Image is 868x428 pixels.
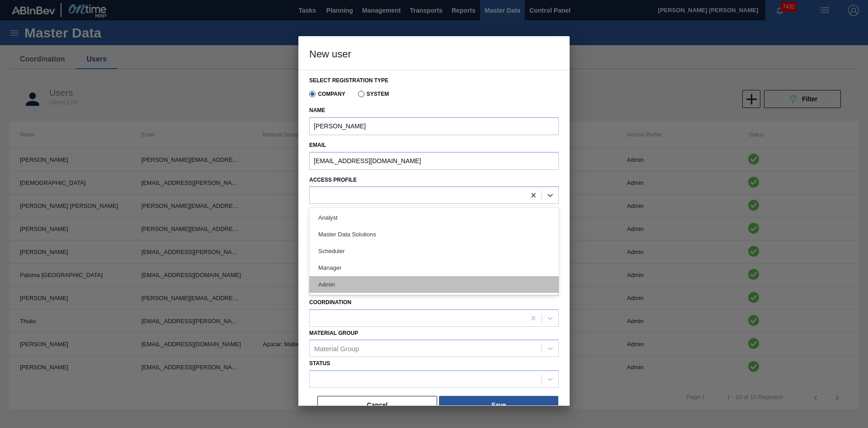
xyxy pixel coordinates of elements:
[309,243,559,259] div: Scheduler
[309,207,336,213] label: Country
[309,226,559,243] div: Master Data Solutions
[309,299,351,306] label: Coordination
[309,209,559,226] div: Analyst
[314,345,359,353] div: Material Group
[309,91,345,97] label: Company
[309,259,559,276] div: Manager
[309,177,357,183] label: Access Profile
[309,139,559,152] label: Email
[309,77,388,84] label: Select registration type
[309,276,559,293] div: Admin
[309,104,559,117] label: Name
[309,360,330,367] label: Status
[439,396,558,414] button: Save
[298,36,570,71] h3: New user
[309,330,358,336] label: Material Group
[317,396,437,414] button: Cancel
[358,91,389,97] label: System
